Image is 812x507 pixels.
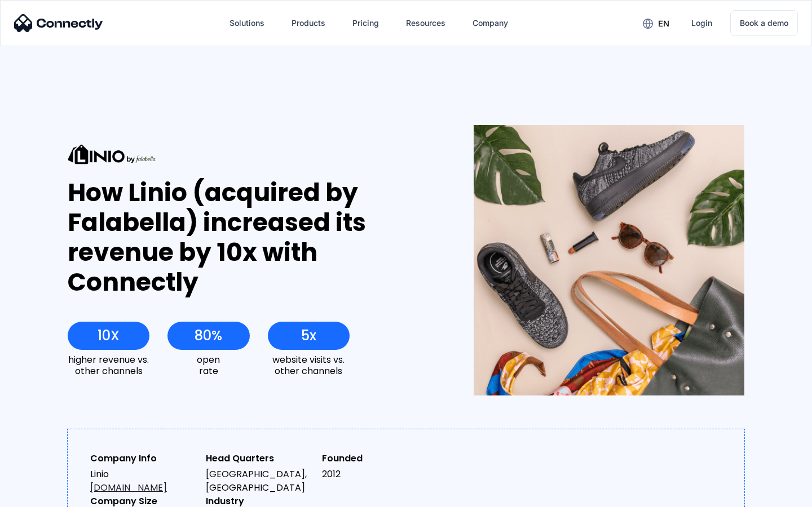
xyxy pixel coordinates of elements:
div: [GEOGRAPHIC_DATA], [GEOGRAPHIC_DATA] [206,468,312,495]
div: Company [473,15,508,31]
div: Resources [406,15,445,31]
ul: Language list [23,487,68,503]
div: Company Info [90,452,197,465]
img: Connectly Logo [14,14,103,32]
div: website visits vs. other channels [268,354,350,376]
a: Book a demo [730,10,798,36]
aside: Language selected: English [11,487,68,503]
div: Pricing [352,15,379,31]
div: Products [292,15,325,31]
div: en [658,16,669,32]
div: Linio [90,468,197,495]
div: 10X [98,328,120,344]
div: Head Quarters [206,452,312,465]
div: 80% [195,328,222,344]
a: [DOMAIN_NAME] [90,481,167,494]
div: Founded [322,452,429,465]
div: 5x [301,328,316,344]
div: Solutions [230,15,264,31]
div: Login [691,15,712,31]
div: open rate [167,354,249,376]
a: Pricing [343,10,388,37]
a: Login [682,10,721,37]
div: How Linio (acquired by Falabella) increased its revenue by 10x with Connectly [68,178,433,297]
div: higher revenue vs. other channels [68,354,149,376]
div: 2012 [322,468,429,481]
